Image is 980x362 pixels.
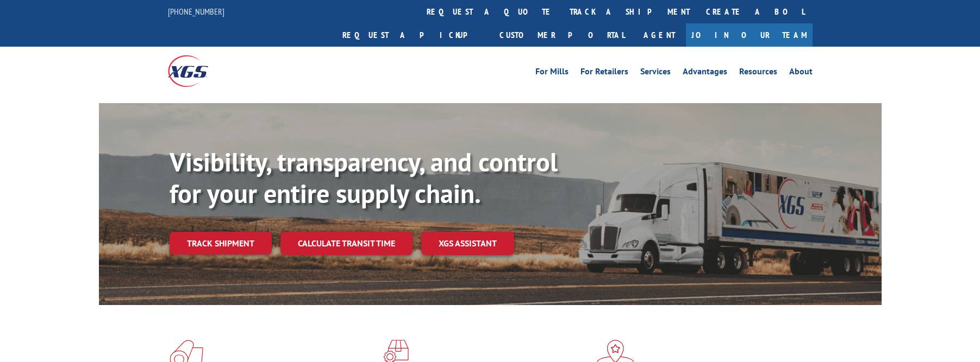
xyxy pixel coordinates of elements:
[170,145,558,210] b: Visibility, transparency, and control for your entire supply chain.
[170,232,272,255] a: Track shipment
[633,23,686,47] a: Agent
[739,67,777,79] a: Resources
[683,67,727,79] a: Advantages
[686,23,813,47] a: Join Our Team
[168,6,224,17] a: [PHONE_NUMBER]
[535,67,569,79] a: For Mills
[491,23,633,47] a: Customer Portal
[421,232,514,255] a: XGS ASSISTANT
[640,67,671,79] a: Services
[334,23,491,47] a: Request a pickup
[789,67,813,79] a: About
[580,67,628,79] a: For Retailers
[280,232,413,255] a: Calculate transit time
